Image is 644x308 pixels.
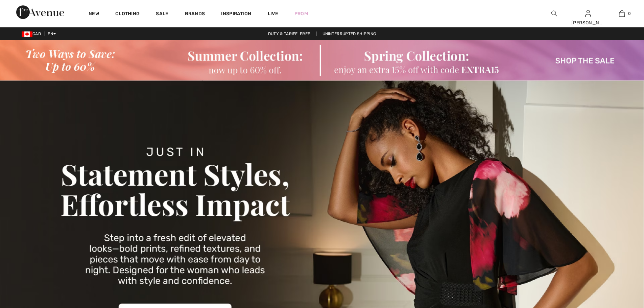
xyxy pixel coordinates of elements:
iframe: Opens a widget where you can chat to one of our agents [601,288,637,305]
span: Inspiration [221,11,251,18]
span: 0 [628,10,631,17]
a: New [89,11,99,18]
img: search the website [551,9,557,18]
img: Canadian Dollar [22,31,32,37]
a: Live [268,10,278,17]
span: CAD [22,31,44,36]
a: Prom [294,10,308,17]
img: 1ère Avenue [16,5,64,19]
img: My Bag [619,9,625,18]
a: 0 [605,9,638,18]
img: My Info [585,9,591,18]
a: Sale [156,11,168,18]
div: [PERSON_NAME] [571,19,604,26]
a: Sign In [585,10,591,17]
a: Brands [185,11,205,18]
span: EN [48,31,56,36]
a: Clothing [115,11,140,18]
